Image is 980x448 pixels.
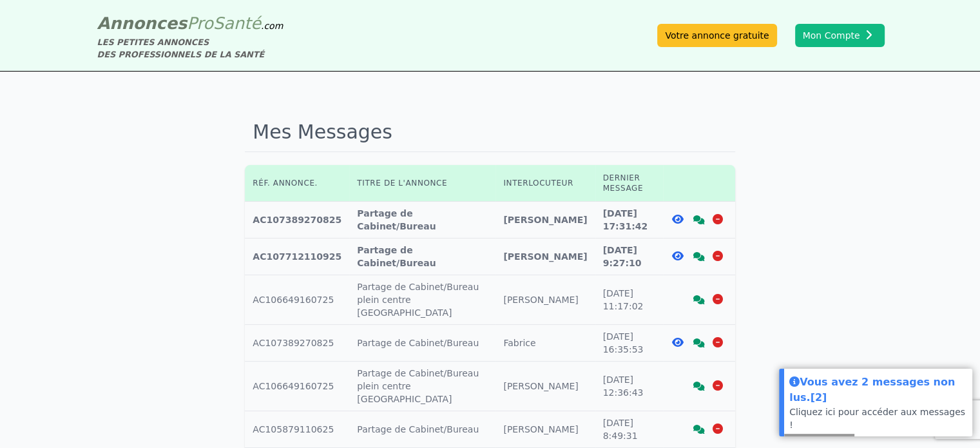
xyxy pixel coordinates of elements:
td: Partage de Cabinet/Bureau [349,202,495,239]
i: Voir l'annonce [671,337,683,347]
i: Supprimer la discussion [713,337,723,347]
i: Voir la discussion [693,382,705,391]
td: AC107389270825 [245,202,349,239]
th: Interlocuteur [495,165,595,202]
div: LES PETITES ANNONCES DES PROFESSIONNELS DE LA SANTÉ [97,36,283,61]
i: Supprimer la discussion [713,294,723,304]
i: Supprimer la discussion [713,380,723,391]
td: [PERSON_NAME] [495,275,595,325]
td: Partage de Cabinet/Bureau [349,411,495,448]
th: Dernier message [595,165,663,202]
td: [PERSON_NAME] [495,202,595,239]
td: Fabrice [495,325,595,362]
i: Voir la discussion [693,215,705,224]
div: Vous avez 2 messages non lus. [789,374,967,405]
td: AC106649160725 [245,275,349,325]
i: Voir la discussion [693,295,705,304]
th: Titre de l'annonce [349,165,495,202]
td: [DATE] 12:36:43 [595,362,663,411]
td: Partage de Cabinet/Bureau [349,325,495,362]
i: Supprimer la discussion [713,424,723,434]
i: Voir la discussion [693,425,705,434]
td: Partage de Cabinet/Bureau plein centre [GEOGRAPHIC_DATA] [349,275,495,325]
td: Partage de Cabinet/Bureau [349,239,495,275]
span: .com [261,21,283,31]
a: AnnoncesProSanté.com [97,14,283,33]
td: AC106649160725 [245,362,349,411]
td: [DATE] 9:27:10 [595,239,663,275]
td: AC105879110625 [245,411,349,448]
span: Pro [187,14,213,33]
th: Réf. annonce. [245,165,349,202]
td: [DATE] 17:31:42 [595,202,663,239]
td: [PERSON_NAME] [495,362,595,411]
span: Annonces [97,14,187,33]
i: Voir l'annonce [671,251,683,261]
td: [DATE] 16:35:53 [595,325,663,362]
i: Voir la discussion [693,338,705,347]
td: AC107712110925 [245,239,349,275]
i: Voir la discussion [693,252,705,261]
td: [DATE] 8:49:31 [595,411,663,448]
i: Supprimer la discussion [713,251,723,261]
h1: Mes Messages [245,113,735,152]
button: Mon Compte [795,24,885,47]
td: AC107389270825 [245,325,349,362]
td: Partage de Cabinet/Bureau plein centre [GEOGRAPHIC_DATA] [349,362,495,411]
td: [PERSON_NAME] [495,411,595,448]
a: Cliquez ici pour accéder aux messages ! [789,407,965,430]
i: Voir l'annonce [671,214,683,224]
td: [DATE] 11:17:02 [595,275,663,325]
a: Votre annonce gratuite [657,24,776,47]
i: Supprimer la discussion [713,214,723,224]
span: Santé [213,14,261,33]
td: [PERSON_NAME] [495,239,595,275]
